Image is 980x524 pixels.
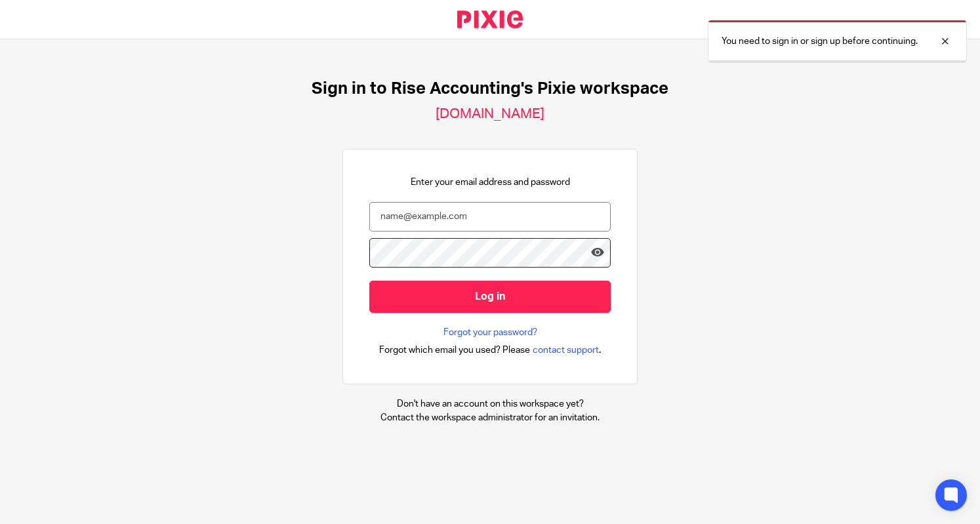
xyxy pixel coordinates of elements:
h1: Sign in to Rise Accounting's Pixie workspace [312,79,668,99]
p: Enter your email address and password [411,176,570,189]
h2: [DOMAIN_NAME] [436,106,544,123]
p: Contact the workspace administrator for an invitation. [380,411,600,424]
input: Log in [369,281,611,313]
p: You need to sign in or sign up before continuing. [722,35,918,48]
input: name@example.com [369,202,611,232]
div: . [379,342,602,357]
span: Forgot which email you used? Please [379,344,530,357]
p: Don't have an account on this workspace yet? [380,397,600,411]
span: contact support [533,344,599,357]
a: Forgot your password? [443,326,537,339]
